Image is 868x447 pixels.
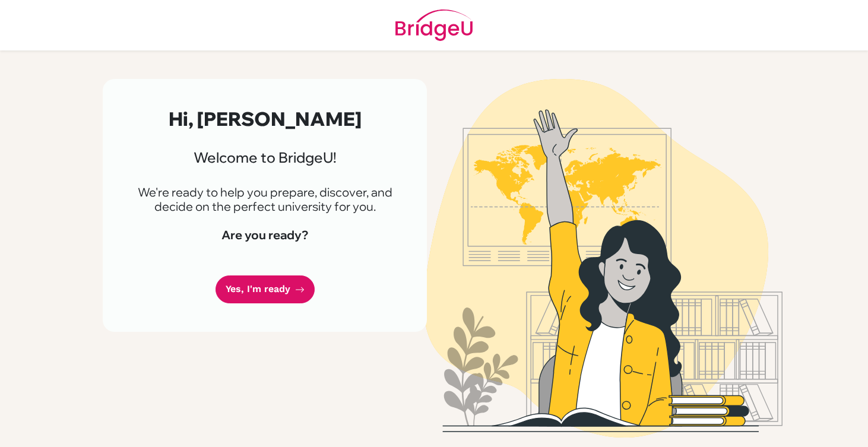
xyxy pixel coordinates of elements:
[131,185,398,214] p: We're ready to help you prepare, discover, and decide on the perfect university for you.
[131,149,398,166] h3: Welcome to BridgeU!
[131,228,398,242] h4: Are you ready?
[131,107,398,130] h2: Hi, [PERSON_NAME]
[216,275,315,303] a: Yes, I'm ready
